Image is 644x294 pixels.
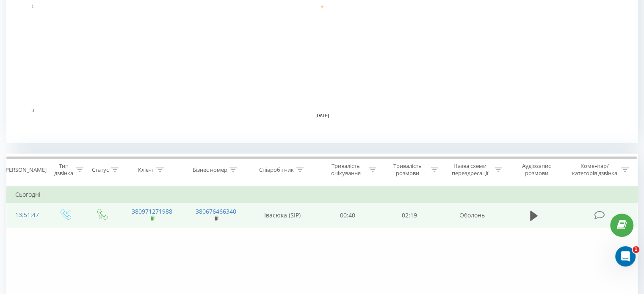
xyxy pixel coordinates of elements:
[132,207,172,215] a: 380971271988
[615,246,636,267] iframe: Intercom live chat
[440,203,504,228] td: Оболонь
[633,246,639,253] span: 1
[512,162,561,177] div: Аудіозапис розмови
[4,166,47,173] div: [PERSON_NAME]
[92,166,109,173] div: Статус
[569,162,619,177] div: Коментар/категорія дзвінка
[248,203,317,228] td: Івасюка (SIP)
[379,203,440,228] td: 02:19
[138,166,154,173] div: Клієнт
[386,162,428,177] div: Тривалість розмови
[15,207,38,223] div: 13:51:47
[31,4,34,9] text: 1
[325,162,367,177] div: Тривалість очікування
[31,108,34,113] text: 0
[315,113,329,118] text: [DATE]
[448,162,492,177] div: Назва схеми переадресації
[7,186,638,203] td: Сьогодні
[317,203,379,228] td: 00:40
[53,162,73,177] div: Тип дзвінка
[259,166,294,173] div: Співробітник
[196,207,236,215] a: 380676466340
[193,166,227,173] div: Бізнес номер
